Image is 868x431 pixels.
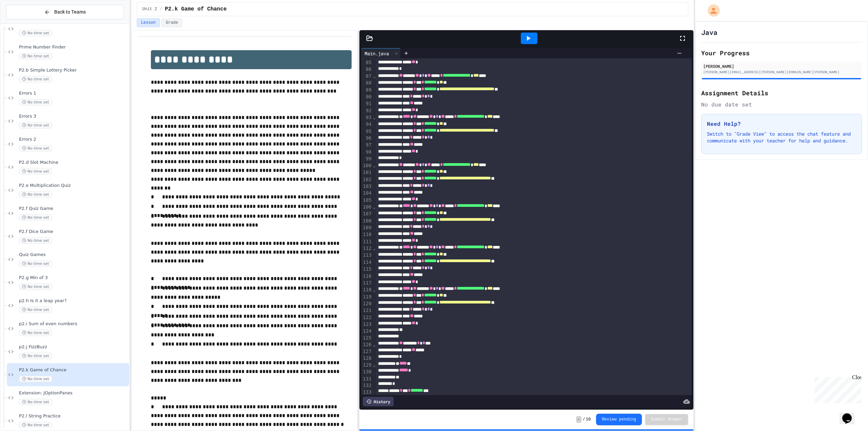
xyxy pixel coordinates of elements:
[373,204,376,210] span: Fold line
[19,422,52,428] span: No time set
[19,191,52,198] span: No time set
[19,413,128,419] span: P2.l String Practice
[361,287,372,293] div: 118
[361,204,372,211] div: 106
[361,100,372,107] div: 91
[373,246,376,251] span: Fold line
[361,224,372,231] div: 109
[361,128,372,135] div: 95
[361,183,372,190] div: 103
[361,162,372,169] div: 100
[361,259,372,266] div: 114
[361,266,372,273] div: 115
[19,229,128,235] span: P2.f Dice Game
[361,80,372,86] div: 88
[361,252,372,259] div: 113
[361,169,372,176] div: 101
[19,353,52,359] span: No time set
[840,404,861,424] iframe: chat widget
[19,206,128,212] span: P2.f Quiz Game
[361,382,372,389] div: 132
[363,397,394,406] div: History
[142,6,157,12] span: Unit 2
[19,237,52,244] span: No time set
[3,3,47,43] div: Chat with us now!Close
[361,389,372,396] div: 133
[361,73,372,80] div: 87
[19,44,128,50] span: Prime Number Finder
[19,376,52,382] span: No time set
[701,27,717,37] h1: Java
[19,252,128,258] span: Quiz Games
[160,6,162,12] span: /
[373,163,376,168] span: Fold line
[19,260,52,267] span: No time set
[361,321,372,328] div: 123
[373,287,376,293] span: Fold line
[165,5,226,13] span: P2.k Game of Chance
[361,211,372,217] div: 107
[361,87,372,94] div: 89
[583,417,585,422] span: /
[361,48,401,58] div: Main.java
[361,307,372,314] div: 121
[19,99,52,105] span: No time set
[703,63,860,69] div: [PERSON_NAME]
[361,114,372,121] div: 93
[373,342,376,347] span: Fold line
[361,369,372,375] div: 130
[361,135,372,142] div: 96
[361,245,372,252] div: 112
[19,399,52,405] span: No time set
[576,416,581,423] span: -
[19,67,128,73] span: P2.b Simple Lottery Picker
[361,218,372,224] div: 108
[19,330,52,336] span: No time set
[19,283,52,290] span: No time set
[361,314,372,321] div: 122
[707,120,856,128] h3: Need Help?
[361,280,372,287] div: 117
[701,100,862,109] div: No due date set
[645,414,688,425] button: Submit Answer
[361,59,372,66] div: 85
[19,168,52,175] span: No time set
[361,231,372,238] div: 110
[373,73,376,79] span: Fold line
[19,122,52,129] span: No time set
[19,145,52,152] span: No time set
[596,414,642,425] button: Review pending
[19,160,128,165] span: P2.d Slot Machine
[361,197,372,204] div: 105
[701,48,862,58] h2: Your Progress
[361,66,372,73] div: 86
[361,348,372,355] div: 127
[361,142,372,149] div: 97
[361,362,372,369] div: 129
[19,53,52,59] span: No time set
[361,355,372,362] div: 128
[361,335,372,341] div: 125
[361,190,372,197] div: 104
[19,30,52,36] span: No time set
[812,374,861,403] iframe: chat widget
[701,3,722,18] div: My Account
[19,91,128,96] span: Errors 1
[361,50,392,57] div: Main.java
[361,294,372,300] div: 119
[361,273,372,280] div: 116
[19,307,52,313] span: No time set
[651,417,683,422] span: Submit Answer
[361,341,372,348] div: 126
[19,114,128,119] span: Errors 3
[703,70,860,75] div: [PERSON_NAME][EMAIL_ADDRESS][PERSON_NAME][DOMAIN_NAME][PERSON_NAME]
[361,376,372,383] div: 131
[19,137,128,142] span: Errors 2
[137,18,160,27] button: Lesson
[361,94,372,100] div: 90
[361,121,372,128] div: 94
[361,176,372,183] div: 102
[707,131,856,144] p: Switch to "Grade View" to access the chat feature and communicate with your teacher for help and ...
[161,18,182,27] button: Grade
[54,8,86,16] span: Back to Teams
